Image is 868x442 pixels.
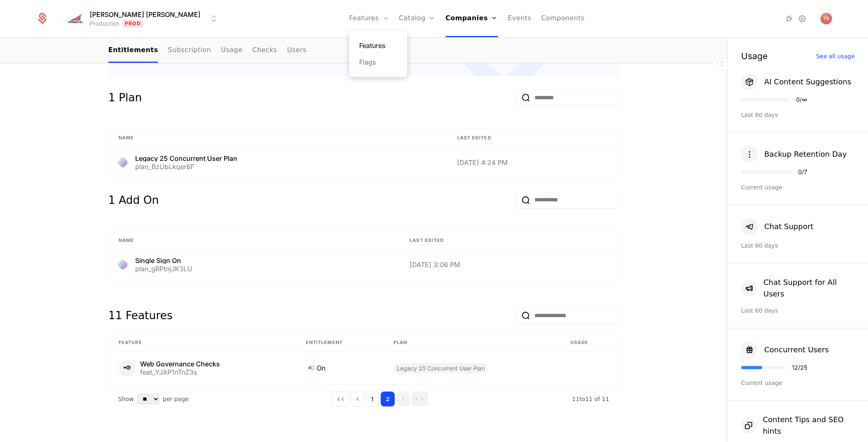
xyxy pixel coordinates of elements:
[741,111,855,119] div: Last 60 days
[763,277,855,300] div: Chat Support for All Users
[820,13,832,24] img: Tim Reilly
[816,53,855,59] div: See all usage
[796,97,807,103] div: 0 / ∞
[741,342,829,358] button: Concurrent Users
[784,14,794,24] a: Integrations
[332,392,349,406] button: Go to first page
[252,38,277,63] a: Checks
[384,334,560,351] th: plan
[381,392,395,406] button: Go to page 2
[287,38,306,63] a: Users
[400,232,619,249] th: Last edited
[351,392,364,406] button: Go to previous page
[108,385,619,413] div: Table pagination
[168,38,211,63] a: Subscription
[763,414,855,437] div: Content Tips and SEO hints
[764,344,829,356] div: Concurrent Users
[108,38,158,63] a: Entitlements
[410,261,609,268] div: [DATE] 3:06 PM
[411,392,429,406] button: Go to last page
[109,129,447,147] th: Name
[359,41,397,50] a: Features
[741,52,768,60] div: Usage
[109,232,400,249] th: Name
[741,277,855,300] button: Chat Support for All Users
[797,14,807,24] a: Settings
[137,394,160,404] select: Select page size
[792,365,807,370] div: 12 / 25
[560,334,619,351] th: Usage
[118,395,134,403] span: Show
[741,379,855,387] div: Current usage
[764,148,847,160] div: Backup Retention Day
[820,13,832,24] button: Open user button
[135,163,237,170] div: plan_BzUbLkqer6F
[741,74,851,90] button: AI Content Suggestions
[296,334,384,351] th: Entitlement
[108,89,142,106] div: 1 Plan
[140,369,220,375] div: feat_YJAP1nTnZ3s
[572,396,609,402] span: 11
[109,334,296,351] th: Feature
[764,221,813,232] div: Chat Support
[741,241,855,250] div: Last 60 days
[572,396,602,402] span: 11 to 11 of
[122,19,143,28] span: Prod
[447,129,619,147] th: Last edited
[221,38,243,63] a: Usage
[135,265,192,272] div: plan_gRPtnjJK3LU
[140,361,220,367] div: Web Governance Checks
[135,257,192,264] div: Single Sign On
[741,218,813,235] button: Chat Support
[396,392,410,406] button: Go to next page
[393,363,488,373] span: Legacy 25 Concurrent User Plan
[741,183,855,191] div: Current usage
[108,307,172,324] div: 11 Features
[359,57,397,67] a: Flags
[90,10,200,19] span: [PERSON_NAME] [PERSON_NAME]
[332,392,429,406] div: Page navigation
[108,38,306,63] ul: Choose Sub Page
[108,192,159,208] div: 1 Add On
[741,414,855,437] button: Content Tips and SEO hints
[741,306,855,315] div: Last 60 days
[741,146,847,162] button: Backup Retention Day
[68,10,219,28] button: Select environment
[90,19,119,28] div: Production
[798,169,807,175] div: 0 / 7
[108,38,619,63] nav: Main
[457,159,609,166] div: [DATE] 4:24 PM
[306,362,374,373] div: On
[764,76,851,88] div: AI Content Suggestions
[66,12,86,25] img: Hannon Hill
[366,392,379,406] button: Go to page 1
[163,395,189,403] span: per page
[135,155,237,162] div: Legacy 25 Concurrent User Plan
